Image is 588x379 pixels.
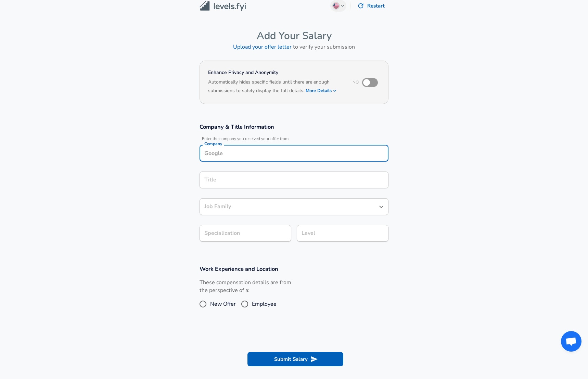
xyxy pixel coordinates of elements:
h3: Work Experience and Location [200,265,388,273]
input: Google [203,148,385,159]
label: Company [204,142,222,146]
h3: Company & Title Information [200,123,388,131]
span: Enter the company you received your offer from [200,136,388,141]
input: Software Engineer [203,175,385,185]
span: No [353,79,359,85]
span: New Offer [210,300,236,308]
button: Open [376,202,386,212]
h6: to verify your submission [200,42,388,52]
img: English (US) [333,3,339,9]
button: More Details [306,86,337,96]
h6: Automatically hides specific fields until there are enough submissions to safely display the full... [208,78,343,96]
div: Open chat [561,331,581,352]
input: L3 [300,228,385,239]
h4: Enhance Privacy and Anonymity [208,69,343,76]
label: These compensation details are from the perspective of a: [200,279,291,294]
h4: Add Your Salary [200,29,388,42]
span: Employee [252,300,277,308]
a: Upload your offer letter [233,43,292,51]
input: Specialization [200,225,291,242]
img: Levels.fyi [200,1,246,11]
button: Submit Salary [247,352,343,366]
input: Software Engineer [203,201,375,212]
